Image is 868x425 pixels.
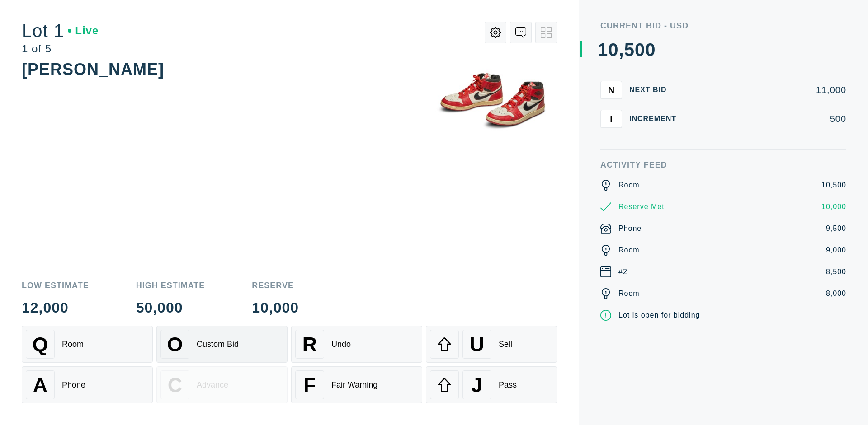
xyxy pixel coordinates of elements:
span: R [302,333,317,356]
div: 10,000 [252,300,299,315]
div: 0 [635,41,645,59]
button: CAdvance [156,366,288,403]
div: Activity Feed [600,161,846,169]
div: Lot is open for bidding [618,310,700,321]
button: OCustom Bid [156,326,288,363]
div: Lot 1 [22,22,99,40]
div: Advance [197,380,228,390]
div: 5 [624,41,635,59]
span: O [167,333,183,356]
div: 1 [598,41,608,59]
button: I [600,110,622,128]
div: 9,000 [826,245,846,256]
span: U [470,333,484,356]
div: Current Bid - USD [600,22,846,30]
button: JPass [426,366,557,403]
div: Reserve Met [618,201,665,212]
div: 12,000 [22,300,89,315]
button: RUndo [291,326,422,363]
div: 50,000 [136,300,205,315]
div: Room [618,245,640,256]
div: 0 [645,41,656,59]
div: , [619,41,624,221]
span: N [608,84,614,95]
div: Next Bid [629,86,684,93]
div: [PERSON_NAME] [22,60,164,79]
div: Room [62,340,84,349]
span: J [471,374,482,397]
button: APhone [22,366,153,403]
div: 0 [608,41,618,59]
div: 8,000 [826,288,846,299]
div: Phone [618,223,642,234]
div: 500 [691,114,846,123]
button: USell [426,326,557,363]
button: FFair Warning [291,366,422,403]
div: Room [618,180,640,191]
div: Live [68,25,99,36]
div: 1 of 5 [22,43,99,54]
div: 8,500 [826,266,846,277]
span: F [303,374,316,397]
div: 11,000 [691,85,846,94]
div: Low Estimate [22,281,89,290]
div: 10,500 [821,180,846,191]
span: I [610,113,613,124]
div: Reserve [252,281,299,290]
div: Room [618,288,640,299]
div: Pass [499,380,517,390]
span: C [168,374,182,397]
span: A [33,374,47,397]
div: Custom Bid [197,340,239,349]
div: Sell [499,340,512,349]
div: Fair Warning [331,380,377,390]
div: Phone [62,380,85,390]
div: 9,500 [826,223,846,234]
div: #2 [618,266,627,277]
div: Undo [331,340,351,349]
span: Q [33,333,48,356]
div: High Estimate [136,281,205,290]
button: N [600,81,622,99]
button: QRoom [22,326,153,363]
div: Increment [629,115,684,122]
div: 10,000 [821,201,846,212]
